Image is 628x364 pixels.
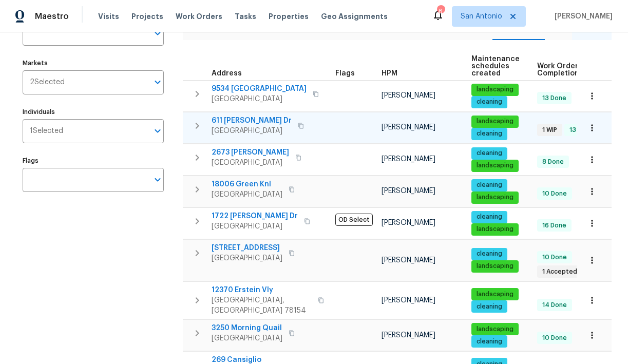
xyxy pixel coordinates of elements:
span: Maestro [35,11,69,22]
span: 10 Done [538,189,571,198]
span: 10 Done [538,253,571,262]
label: Individuals [23,109,164,115]
span: [GEOGRAPHIC_DATA] [212,94,307,104]
span: [GEOGRAPHIC_DATA] [212,333,282,343]
span: 1 Selected [30,127,63,136]
span: 9534 [GEOGRAPHIC_DATA] [212,84,307,94]
span: [PERSON_NAME] [382,332,435,339]
span: cleaning [472,337,506,346]
span: [GEOGRAPHIC_DATA] [212,189,282,200]
span: 13 Done [538,94,570,103]
span: 2673 [PERSON_NAME] [212,147,289,158]
span: HPM [382,70,397,77]
button: Open [150,26,165,41]
span: 1722 [PERSON_NAME] Dr [212,211,298,221]
span: landscaping [472,325,518,334]
span: 18006 Green Knl [212,179,282,189]
span: landscaping [472,193,518,202]
span: [PERSON_NAME] [382,124,435,131]
span: 1 WIP [538,126,561,135]
span: 611 [PERSON_NAME] Dr [212,116,292,126]
span: Tasks [235,13,256,20]
span: 16 Done [538,221,570,230]
span: San Antonio [461,11,502,22]
span: [GEOGRAPHIC_DATA], [GEOGRAPHIC_DATA] 78154 [212,295,312,316]
span: 13 Done [565,126,598,135]
label: Flags [23,158,164,164]
span: [PERSON_NAME] [382,187,435,195]
span: landscaping [472,161,518,170]
label: Markets [23,60,164,66]
span: [PERSON_NAME] [382,92,435,99]
span: landscaping [472,262,518,271]
span: [PERSON_NAME] [550,11,613,22]
span: [PERSON_NAME] [382,219,435,226]
span: cleaning [472,129,506,138]
span: OD Select [335,214,373,226]
span: 3250 Morning Quail [212,323,282,333]
span: [STREET_ADDRESS] [212,243,282,253]
span: 8 Done [538,158,568,166]
span: landscaping [472,117,518,126]
div: 6 [437,6,444,16]
button: Open [150,124,165,138]
span: Properties [269,11,309,22]
span: 10 Done [538,334,571,342]
span: 1 Accepted [538,267,581,276]
span: Address [212,70,242,77]
span: Geo Assignments [321,11,388,22]
span: cleaning [472,250,506,258]
span: cleaning [472,213,506,221]
span: [GEOGRAPHIC_DATA] [212,253,282,263]
span: cleaning [472,149,506,158]
span: 12370 Erstein Vly [212,285,312,295]
span: Work Order Completion [537,63,602,77]
span: Visits [98,11,119,22]
span: Flags [335,70,355,77]
span: [PERSON_NAME] [382,156,435,163]
span: cleaning [472,98,506,106]
span: [PERSON_NAME] [382,297,435,304]
span: [GEOGRAPHIC_DATA] [212,158,289,168]
span: landscaping [472,290,518,299]
span: Maintenance schedules created [471,55,520,77]
span: cleaning [472,302,506,311]
span: [PERSON_NAME] [382,257,435,264]
span: cleaning [472,181,506,189]
span: 2 Selected [30,78,65,87]
button: Open [150,173,165,187]
span: landscaping [472,225,518,234]
span: [GEOGRAPHIC_DATA] [212,221,298,232]
span: Work Orders [176,11,222,22]
button: Open [150,75,165,89]
span: landscaping [472,85,518,94]
span: Projects [131,11,163,22]
span: [GEOGRAPHIC_DATA] [212,126,292,136]
span: 14 Done [538,301,571,310]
